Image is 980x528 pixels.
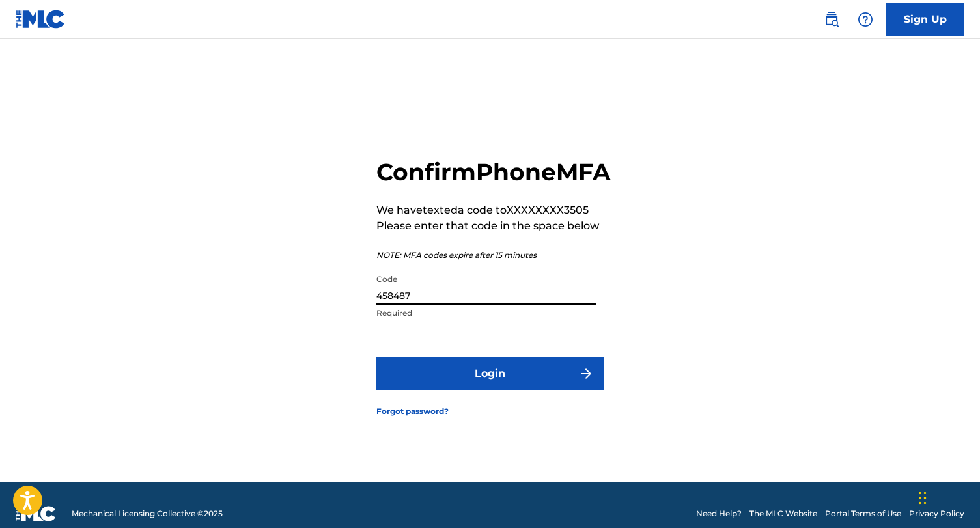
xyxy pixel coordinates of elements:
a: Portal Terms of Use [825,508,901,520]
img: MLC Logo [16,10,66,29]
div: Drag [919,479,927,518]
a: Public Search [819,7,845,33]
iframe: Chat Widget [915,465,980,528]
img: help [858,12,873,27]
a: Sign Up [886,3,964,36]
div: Help [852,7,878,33]
p: NOTE: MFA codes expire after 15 minutes [376,249,611,261]
p: Required [376,307,596,319]
span: Mechanical Licensing Collective © 2025 [72,508,223,520]
img: f7272a7cc735f4ea7f67.svg [578,366,594,382]
a: Need Help? [696,508,742,520]
h2: Confirm Phone MFA [376,158,611,187]
img: search [824,12,839,27]
a: Privacy Policy [909,508,964,520]
p: We have texted a code to XXXXXXXX3505 [376,202,611,218]
button: Login [376,357,604,390]
a: The MLC Website [749,508,817,520]
a: Forgot password? [376,406,449,417]
img: logo [16,506,56,521]
p: Please enter that code in the space below [376,218,611,234]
